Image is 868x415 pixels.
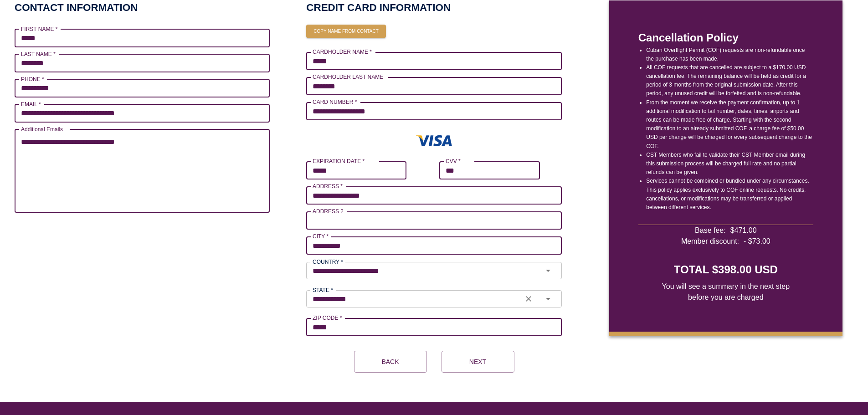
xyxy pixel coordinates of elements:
label: STATE * [313,286,333,294]
label: CITY * [313,232,329,240]
label: FIRST NAME * [21,25,57,33]
span: You will see a summary in the next step before you are charged [656,281,796,303]
span: $ 471.00 [730,225,757,236]
span: - $ 73.00 [744,236,770,247]
label: ZIP CODE * [313,314,342,322]
label: CVV * [446,157,461,165]
label: EMAIL * [21,100,41,108]
label: LAST NAME * [21,50,56,58]
li: All COF requests that are cancelled are subject to a $170.00 USD cancellation fee. The remaining ... [646,63,813,98]
label: CARDHOLDER LAST NAME [313,73,383,81]
label: CARD NUMBER * [313,98,357,106]
li: From the moment we receive the payment confirmation, up to 1 additional modification to tail numb... [646,98,813,151]
li: Services cannot be combined or bundled under any circumstances. This policy applies exclusively t... [646,177,813,212]
label: Additional Emails [21,125,63,133]
h2: CREDIT CARD INFORMATION [306,0,561,15]
span: Base fee: [695,225,726,236]
p: Up to X email addresses separated by a comma [21,214,263,223]
button: Copy name from contact [306,25,385,38]
label: EXPIRATION DATE * [313,157,365,165]
button: Back [354,351,427,373]
label: ADDRESS * [313,182,343,190]
h2: CONTACT INFORMATION [15,0,138,15]
label: COUNTRY * [313,258,343,266]
label: PHONE * [21,75,44,83]
p: Cancellation Policy [638,30,813,46]
h4: TOTAL $398.00 USD [674,262,778,277]
button: Open [538,264,559,277]
span: Member discount: [681,236,739,247]
button: Open [538,292,559,305]
label: CARDHOLDER NAME * [313,48,372,56]
button: Next [442,351,514,373]
label: ADDRESS 2 [313,207,344,215]
li: Cuban Overflight Permit (COF) requests are non-refundable once the purchase has been made. [646,46,813,63]
button: Clear [519,292,539,305]
li: CST Members who fail to validate their CST Member email during this submission process will be ch... [646,151,813,177]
